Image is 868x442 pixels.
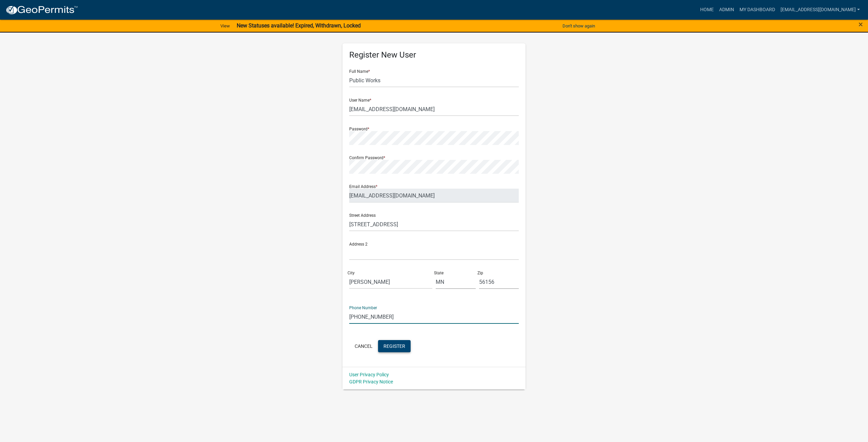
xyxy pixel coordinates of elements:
[697,3,716,16] a: Home
[349,372,389,377] a: User Privacy Policy
[383,343,405,349] span: Register
[560,20,598,31] button: Don't show again
[349,50,519,60] h5: Register New User
[737,3,778,16] a: My Dashboard
[859,20,863,28] button: Close
[378,340,411,352] button: Register
[716,3,737,16] a: Admin
[349,379,393,384] a: GDPR Privacy Notice
[237,22,361,29] strong: New Statuses available! Expired, Withdrawn, Locked
[778,3,863,16] a: [EMAIL_ADDRESS][DOMAIN_NAME]
[218,20,233,31] a: View
[859,20,863,29] span: ×
[349,340,378,352] button: Cancel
